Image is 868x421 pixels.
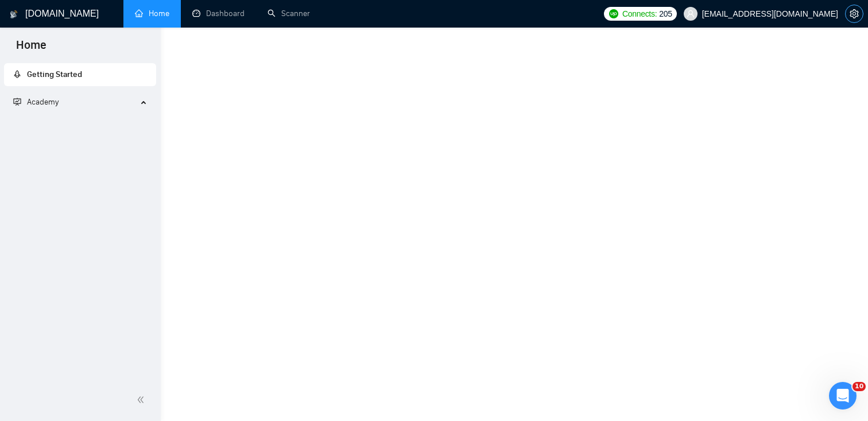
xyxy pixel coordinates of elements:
[845,5,863,23] button: setting
[846,9,863,18] span: setting
[192,9,245,18] a: dashboardDashboard
[609,9,618,18] img: upwork-logo.png
[659,7,672,20] span: 205
[829,382,857,410] iframe: Intercom live chat
[137,394,148,405] span: double-left
[4,63,156,86] li: Getting Started
[622,7,657,20] span: Connects:
[13,97,59,107] span: Academy
[10,5,18,24] img: logo
[135,9,169,18] a: homeHome
[13,70,21,78] span: rocket
[687,10,695,18] span: user
[852,382,866,391] span: 10
[268,9,310,18] a: searchScanner
[27,69,82,79] span: Getting Started
[13,98,21,106] span: fund-projection-screen
[27,97,59,107] span: Academy
[7,37,56,61] span: Home
[845,9,863,18] a: setting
